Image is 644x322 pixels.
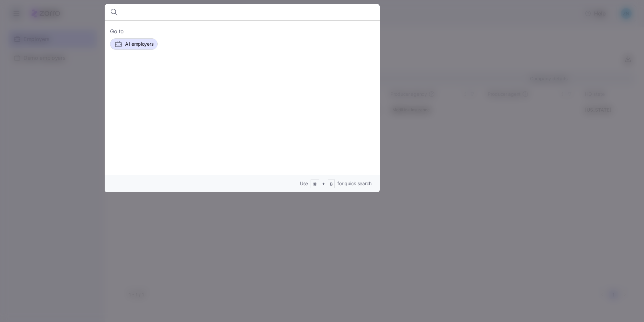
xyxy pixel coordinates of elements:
[313,182,317,187] span: ⌘
[110,38,158,50] button: All employers
[337,180,372,187] span: for quick search
[125,41,153,47] span: All employers
[322,180,325,187] span: +
[110,27,374,36] span: Go to
[330,182,333,187] span: B
[300,180,308,187] span: Use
